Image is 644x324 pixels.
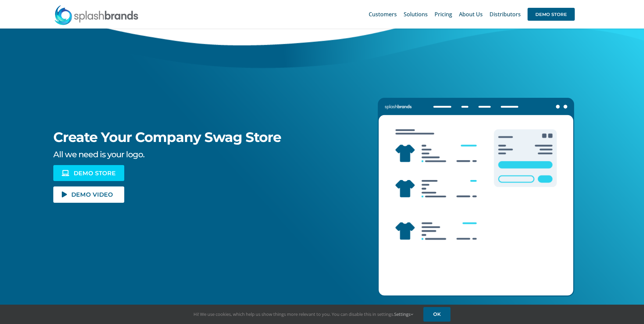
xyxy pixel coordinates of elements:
span: Distributors [490,12,521,17]
span: Hi! We use cookies, which help us show things more relevant to you. You can disable this in setti... [194,311,413,317]
span: Solutions [404,12,428,17]
span: DEMO VIDEO [71,192,113,197]
span: Create Your Company Swag Store [53,129,281,145]
span: DEMO STORE [74,170,116,176]
img: SplashBrands.com Logo [54,5,139,25]
a: Settings [394,311,413,317]
a: Customers [369,3,397,25]
span: DEMO STORE [528,8,575,21]
nav: Main Menu Sticky [369,3,575,25]
span: About Us [459,12,483,17]
a: Distributors [490,3,521,25]
span: Customers [369,12,397,17]
a: DEMO STORE [53,165,124,181]
a: OK [423,307,450,322]
a: Pricing [435,3,452,25]
span: All we need is your logo. [53,149,144,159]
a: DEMO STORE [528,3,575,25]
span: Pricing [435,12,452,17]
